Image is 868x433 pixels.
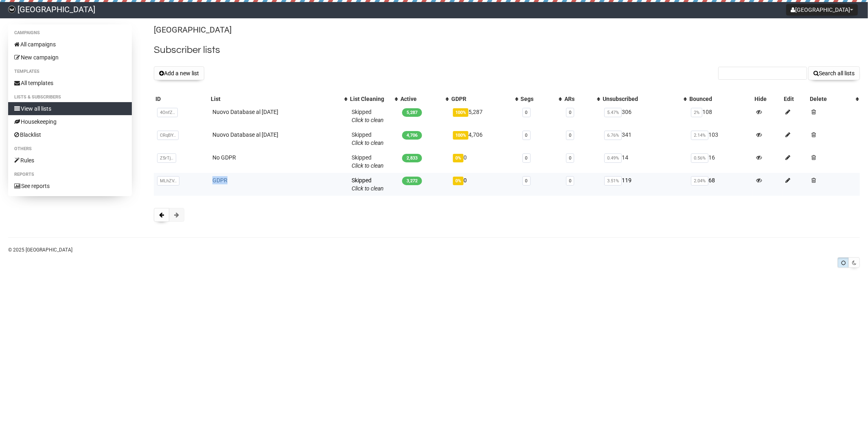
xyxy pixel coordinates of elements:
div: List [211,95,340,103]
td: 341 [601,127,688,150]
span: Skipped [352,131,384,146]
td: 119 [601,173,688,196]
th: ID: No sort applied, sorting is disabled [154,93,209,105]
div: Edit [784,95,807,103]
a: Click to clean [352,162,384,169]
div: ARs [564,95,593,103]
span: 5.47% [604,108,622,117]
img: 4f4ef03053165e880dc35263d9f96771 [8,6,15,13]
a: No GDPR [212,154,236,161]
th: Hide: No sort applied, sorting is disabled [753,93,783,105]
div: Segs [521,95,555,103]
li: Lists & subscribers [8,92,132,102]
span: Skipped [352,154,384,169]
span: 100% [453,108,468,117]
a: Housekeeping [8,115,132,128]
a: 0 [525,178,528,184]
p: © 2025 [GEOGRAPHIC_DATA] [8,245,860,254]
td: 0 [450,150,519,173]
span: 3.51% [604,176,622,186]
th: ARs: No sort applied, activate to apply an ascending sort [563,93,601,105]
a: 0 [525,110,528,115]
span: 0% [453,154,464,162]
a: Blacklist [8,128,132,141]
a: Click to clean [352,117,384,123]
span: 100% [453,131,468,140]
div: Active [400,95,442,103]
a: 0 [525,133,528,138]
td: 4,706 [450,127,519,150]
div: Bounced [689,95,751,103]
a: View all lists [8,102,132,115]
a: See reports [8,179,132,192]
a: Click to clean [352,140,384,146]
a: Rules [8,154,132,167]
div: Hide [754,95,781,103]
span: 2.14% [691,131,708,140]
th: List Cleaning: No sort applied, activate to apply an ascending sort [348,93,399,105]
th: Unsubscribed: No sort applied, activate to apply an ascending sort [601,93,688,105]
td: 103 [688,127,752,150]
li: Others [8,144,132,154]
div: Unsubscribed [603,95,680,103]
a: GDPR [212,177,227,184]
span: 2.04% [691,176,708,186]
button: Add a new list [154,66,204,80]
span: 2% [691,108,702,117]
a: Click to clean [352,185,384,192]
td: 5,287 [450,105,519,127]
span: 4,706 [402,131,422,140]
th: Edit: No sort applied, sorting is disabled [783,93,808,105]
td: 0 [450,173,519,196]
div: GDPR [451,95,511,103]
th: Segs: No sort applied, activate to apply an ascending sort [519,93,563,105]
a: Nuovo Database al [DATE] [212,109,278,115]
div: ID [155,95,208,103]
div: Delete [810,95,852,103]
th: GDPR: No sort applied, activate to apply an ascending sort [450,93,519,105]
span: CRqBY.. [157,131,179,140]
td: 68 [688,173,752,196]
a: 0 [569,110,571,115]
span: Skipped [352,109,384,123]
td: 14 [601,150,688,173]
a: All templates [8,77,132,90]
a: 0 [525,155,528,161]
span: Skipped [352,177,384,192]
span: 5,287 [402,108,422,117]
p: [GEOGRAPHIC_DATA] [154,24,860,35]
span: Z5rTj.. [157,153,176,163]
td: 306 [601,105,688,127]
a: All campaigns [8,38,132,51]
li: Templates [8,67,132,77]
span: 0.49% [604,153,622,163]
th: Bounced: No sort applied, sorting is disabled [688,93,752,105]
span: 2,833 [402,154,422,162]
div: List Cleaning [350,95,391,103]
a: 0 [569,133,571,138]
span: 0.56% [691,153,708,163]
span: 4OnfZ.. [157,108,178,117]
li: Reports [8,170,132,179]
th: Active: No sort applied, activate to apply an ascending sort [399,93,450,105]
a: Nuovo Database al [DATE] [212,131,278,138]
button: Search all lists [808,66,860,80]
span: 3,272 [402,177,422,185]
span: 0% [453,177,464,185]
span: 6.76% [604,131,622,140]
li: Campaigns [8,28,132,38]
th: Delete: No sort applied, activate to apply an ascending sort [808,93,860,105]
td: 16 [688,150,752,173]
th: List: No sort applied, activate to apply an ascending sort [209,93,348,105]
td: 108 [688,105,752,127]
a: 0 [569,178,571,184]
span: MLhZV.. [157,176,179,186]
button: [GEOGRAPHIC_DATA] [786,4,858,15]
a: 0 [569,155,571,161]
h2: Subscriber lists [154,43,860,57]
a: New campaign [8,51,132,64]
